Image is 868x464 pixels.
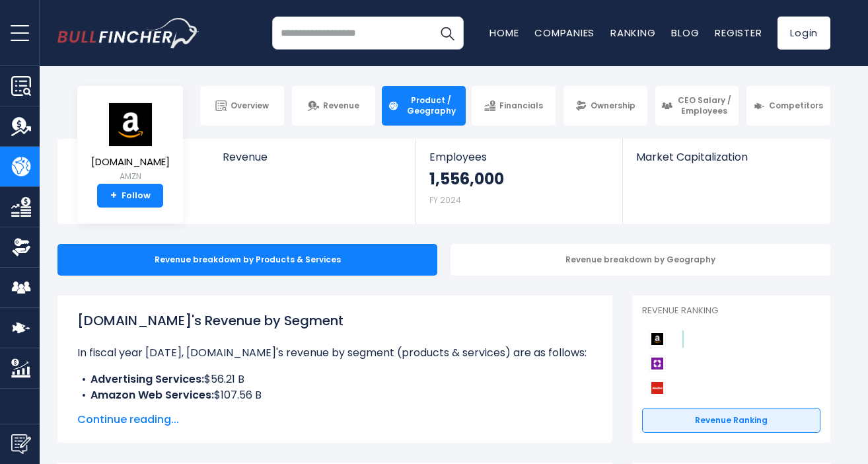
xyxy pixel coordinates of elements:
[110,190,117,202] strong: +
[472,86,556,126] a: Financials
[77,412,593,428] span: Continue reading...
[11,237,31,257] img: Ownership
[429,194,461,206] small: FY 2024
[292,86,376,126] a: Revenue
[209,139,416,186] a: Revenue
[90,371,204,387] b: Advertising Services:
[77,311,593,330] h1: [DOMAIN_NAME]'s Revenue by Segment
[671,26,699,40] a: Blog
[90,102,170,184] a: [DOMAIN_NAME] AMZN
[97,184,163,208] a: +Follow
[403,95,460,116] span: Product / Geography
[57,18,199,48] img: bullfincher logo
[323,100,359,111] span: Revenue
[451,244,830,276] div: Revenue breakdown by Geography
[77,371,593,387] li: $56.21 B
[91,171,170,182] small: AMZN
[676,95,733,116] span: CEO Salary / Employees
[429,169,504,189] strong: 1,556,000
[200,86,284,126] a: Overview
[231,100,269,111] span: Overview
[57,244,437,276] div: Revenue breakdown by Products & Services
[642,305,820,317] p: Revenue Ranking
[431,17,464,50] button: Search
[223,151,403,163] span: Revenue
[499,100,543,111] span: Financials
[649,330,666,348] img: Amazon.com competitors logo
[610,26,655,40] a: Ranking
[636,151,816,163] span: Market Capitalization
[655,86,739,126] a: CEO Salary / Employees
[90,387,214,403] b: Amazon Web Services:
[91,157,170,168] span: [DOMAIN_NAME]
[489,26,519,40] a: Home
[429,151,608,163] span: Employees
[382,86,466,126] a: Product / Geography
[649,379,666,397] img: AutoZone competitors logo
[778,17,830,50] a: Login
[649,355,666,372] img: Wayfair competitors logo
[77,387,593,403] li: $107.56 B
[563,86,647,126] a: Ownership
[57,18,199,48] a: Go to homepage
[416,139,622,224] a: Employees 1,556,000 FY 2024
[715,26,762,40] a: Register
[534,26,595,40] a: Companies
[623,139,829,186] a: Market Capitalization
[642,408,820,433] a: Revenue Ranking
[746,86,830,126] a: Competitors
[769,100,823,111] span: Competitors
[77,345,593,361] p: In fiscal year [DATE], [DOMAIN_NAME]'s revenue by segment (products & services) are as follows:
[591,100,635,111] span: Ownership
